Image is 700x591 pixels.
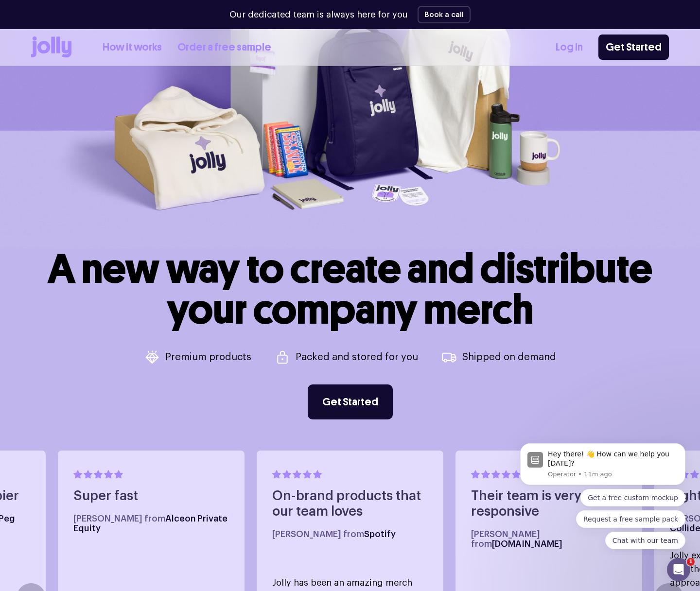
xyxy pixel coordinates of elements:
span: 1 [687,558,695,566]
span: [DOMAIN_NAME] [492,539,562,548]
a: How it works [103,39,162,55]
h1: A new way to create and distribute your company merch [48,248,652,330]
a: Get Started [308,384,393,419]
button: Book a call [418,6,471,23]
span: Spotify [364,530,396,539]
p: Our dedicated team is always here for you [229,8,408,21]
h4: Super fast [73,488,229,504]
h5: [PERSON_NAME] from [73,514,229,533]
p: Packed and stored for you [296,352,418,362]
p: Premium products [165,352,251,362]
a: Order a free sample [177,39,271,55]
iframe: Intercom notifications message [506,435,700,555]
h4: Their team is very responsive [471,488,627,520]
iframe: Intercom live chat [667,558,690,581]
a: Log In [556,39,583,55]
a: Get Started [598,35,669,60]
h5: [PERSON_NAME] from [272,529,428,539]
p: Shipped on demand [462,352,556,362]
h5: [PERSON_NAME] from [471,529,627,549]
h4: On-brand products that our team loves [272,488,428,520]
